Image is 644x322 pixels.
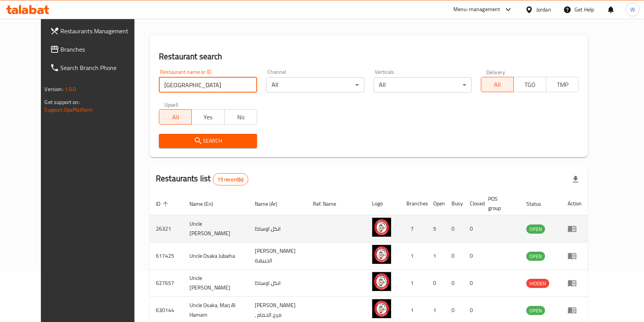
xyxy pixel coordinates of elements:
th: Closed [464,192,482,215]
a: Support.OpsPlatform [45,105,93,115]
div: Menu-management [453,5,500,14]
span: TMP [549,79,576,90]
td: 627657 [150,270,183,297]
td: انكل اوساكا [249,270,307,297]
div: Total records count [213,173,249,185]
img: Uncle Osaka Jubaiha [372,245,391,264]
span: Name (En) [189,199,223,208]
button: No [224,109,257,125]
th: Action [561,192,588,215]
input: Search for restaurant name or ID.. [159,77,257,93]
label: Delivery [486,69,505,75]
h2: Menu management [150,8,225,20]
button: TMP [546,77,579,92]
span: Branches [61,45,142,54]
span: OPEN [526,225,545,234]
span: POS group [488,194,511,213]
td: Uncle [PERSON_NAME] [183,270,249,297]
span: OPEN [526,252,545,261]
td: انكل اوساكا [249,215,307,242]
span: No [228,112,254,123]
td: 1 [427,242,445,270]
span: 1.0.0 [65,84,76,94]
span: Search [165,136,251,146]
th: Open [427,192,445,215]
span: Version: [45,84,63,94]
th: Branches [400,192,427,215]
img: Uncle Osaka [372,272,391,291]
td: 0 [445,215,464,242]
td: 617425 [150,242,183,270]
h2: Restaurant search [159,51,579,62]
span: ID [156,199,170,208]
td: 0 [445,270,464,297]
span: OPEN [526,306,545,315]
div: All [266,77,364,93]
td: 0 [464,215,482,242]
span: 15 record(s) [213,176,248,183]
td: 0 [427,270,445,297]
a: Search Branch Phone [44,59,149,77]
td: 0 [464,242,482,270]
div: Jordan [536,5,551,14]
a: Branches [44,40,149,59]
td: [PERSON_NAME] الجبيهة [249,242,307,270]
th: Busy [445,192,464,215]
div: Menu [568,278,582,288]
span: W [630,5,635,14]
img: Uncle Osaka, Marj Al Hamam [372,299,391,318]
h2: Restaurants list [156,173,248,185]
span: TGO [517,79,543,90]
div: Export file [566,170,585,189]
td: 26321 [150,215,183,242]
span: Get support on: [45,97,80,107]
button: Yes [191,109,224,125]
td: 1 [400,270,427,297]
td: Uncle [PERSON_NAME] [183,215,249,242]
span: All [162,112,189,123]
button: All [481,77,514,92]
span: All [484,79,511,90]
div: Menu [568,251,582,260]
span: Restaurants Management [61,26,142,36]
span: Status [526,199,551,208]
td: 1 [400,242,427,270]
button: Search [159,134,257,148]
span: Name (Ar) [255,199,288,208]
td: 0 [445,242,464,270]
label: Upsell [164,102,178,107]
td: 5 [427,215,445,242]
span: HIDDEN [526,279,549,288]
td: 7 [400,215,427,242]
button: All [159,109,192,125]
button: TGO [513,77,546,92]
div: All [374,77,472,93]
a: Restaurants Management [44,22,149,40]
div: Menu [568,306,582,315]
span: Ref. Name [313,199,346,208]
td: 0 [464,270,482,297]
span: Search Branch Phone [61,63,142,72]
img: Uncle Osaka [372,218,391,237]
td: Uncle Osaka Jubaiha [183,242,249,270]
span: Yes [195,112,221,123]
th: Logo [366,192,400,215]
